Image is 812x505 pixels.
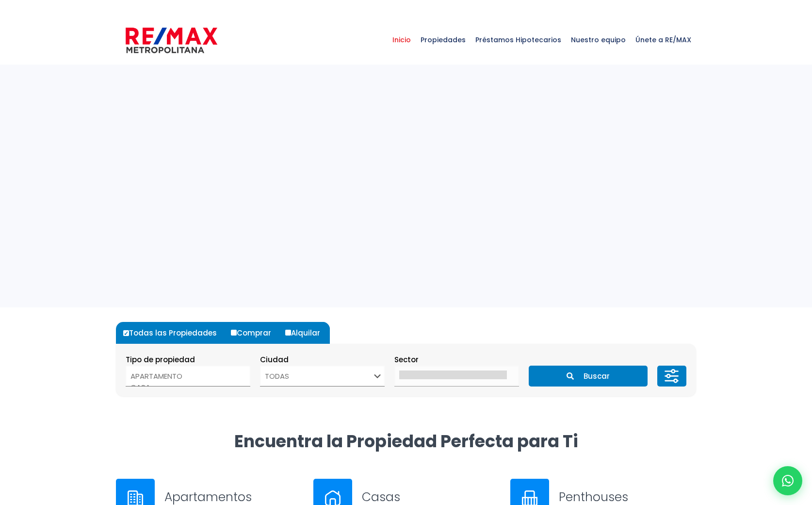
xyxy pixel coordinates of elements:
[566,16,631,64] a: Nuestro equipo
[121,322,227,344] label: Todas las Propiedades
[126,26,217,55] img: remax-metropolitana-logo
[471,16,566,64] a: Préstamos Hipotecarios
[234,429,578,453] strong: Encuentra la Propiedad Perfecta para Ti
[126,16,217,64] a: RE/MAX Metropolitana
[231,330,237,336] input: Comprar
[260,354,289,365] span: Ciudad
[471,25,566,54] span: Préstamos Hipotecarios
[394,354,419,365] span: Sector
[126,354,195,365] span: Tipo de propiedad
[123,330,129,336] input: Todas las Propiedades
[566,25,631,54] span: Nuestro equipo
[388,25,416,54] span: Inicio
[285,330,291,336] input: Alquilar
[416,16,471,64] a: Propiedades
[130,382,238,393] option: CASA
[631,25,696,54] span: Únete a RE/MAX
[228,322,281,344] label: Comprar
[130,370,238,382] option: APARTAMENTO
[416,25,471,54] span: Propiedades
[529,366,647,387] button: Buscar
[283,322,330,344] label: Alquilar
[631,16,696,64] a: Únete a RE/MAX
[388,16,416,64] a: Inicio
